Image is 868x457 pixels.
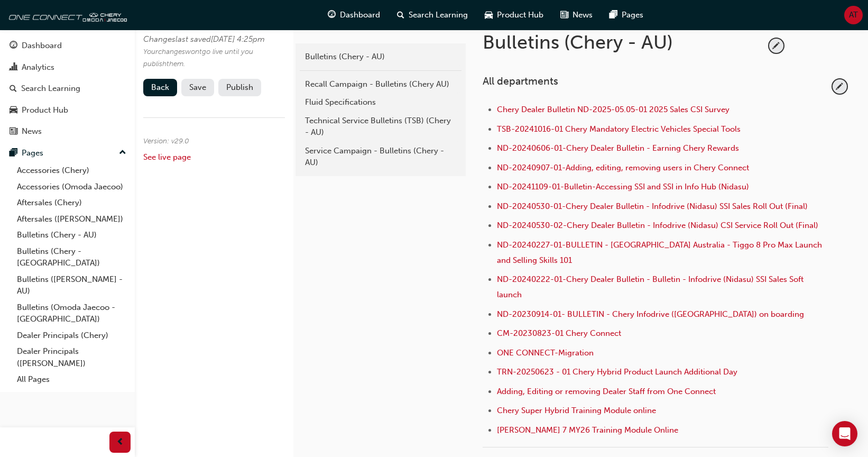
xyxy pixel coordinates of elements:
a: Bulletins (Chery - AU) [300,48,461,66]
a: ND-20230914-01- BULLETIN - Chery Infodrive ([GEOGRAPHIC_DATA]) on boarding [497,309,804,319]
div: Recall Campaign - Bulletins (Chery AU) [305,78,456,90]
a: guage-iconDashboard [319,4,389,26]
a: ND-20240227-01-BULLETIN - [GEOGRAPHIC_DATA] Australia - Tiggo 8 Pro Max Launch and Selling Skills... [497,240,824,265]
span: Pages [622,9,643,21]
a: pages-iconPages [601,4,652,26]
a: Dashboard [4,36,131,56]
a: Back [143,79,177,96]
div: Open Intercom Messenger [832,421,857,446]
a: News [4,122,131,141]
span: car-icon [10,106,17,115]
div: Fluid Specifications [305,96,456,108]
span: Your changes won t go live until you publish them . [143,47,253,69]
a: All Pages [13,371,131,388]
a: [PERSON_NAME] 7 MY26 Training Module Online [497,425,678,435]
span: search-icon [397,8,404,22]
span: news-icon [10,127,17,136]
a: Aftersales ([PERSON_NAME]) [13,211,131,227]
a: ND-20240530-02-Chery Dealer Bulletin - Infodrive (Nidasu) CSI Service Roll Out (Final) [497,221,818,230]
a: search-iconSearch Learning [389,4,476,26]
a: Search Learning [4,79,131,98]
span: car-icon [485,8,493,22]
a: CM-20230823-01 Chery Connect [497,328,621,338]
a: Service Campaign - Bulletins (Chery - AU) [300,142,461,172]
span: Version: v 29 . 0 [143,136,189,145]
span: guage-icon [10,41,17,51]
a: Recall Campaign - Bulletins (Chery AU) [300,75,461,94]
a: Technical Service Bulletins (TSB) (Chery - AU) [300,112,461,142]
div: Pages [22,147,43,159]
button: pencil-icon [769,39,783,53]
a: Dealer Principals (Chery) [13,327,131,344]
a: Chery Dealer Bulletin ND-2025-05.05-01 2025 Sales CSI Survey [497,105,730,114]
span: chart-icon [10,63,17,72]
span: News [572,9,593,21]
a: Adding, Editing or removing Dealer Staff from One Connect [497,387,716,396]
span: All departments [483,75,558,87]
span: news-icon [560,8,568,22]
span: search-icon [10,84,17,94]
button: Pages [4,143,131,163]
div: Search Learning [21,83,80,95]
a: TRN-20250623 - 01 Chery Hybrid Product Launch Additional Day [497,367,737,377]
span: Search Learning [409,9,468,21]
a: Aftersales (Chery) [13,195,131,211]
span: pages-icon [610,8,617,22]
span: Product Hub [497,9,543,21]
button: AT [844,6,863,24]
div: Changes last saved [DATE] 4:25pm [143,33,281,45]
button: pencil-icon [833,79,847,94]
a: Chery Super Hybrid Training Module online [497,406,656,415]
a: Product Hub [4,100,131,120]
a: car-iconProduct Hub [476,4,552,26]
div: Dashboard [22,40,62,52]
img: oneconnect [5,4,127,25]
a: Analytics [4,58,131,77]
button: DashboardAnalyticsSearch LearningProduct HubNews [4,34,131,143]
a: Accessories (Chery) [13,162,131,179]
div: Product Hub [22,104,68,116]
span: AT [849,9,858,21]
a: ND-20240222-01-Chery Dealer Bulletin - Bulletin - Infodrive (Nidasu) SSI Sales Soft launch [497,275,806,299]
div: Technical Service Bulletins (TSB) (Chery - AU) [305,115,456,139]
a: Bulletins (Chery - AU) [13,227,131,243]
a: ND-20240530-01-Chery Dealer Bulletin - Infodrive (Nidasu) SSI Sales Roll Out (Final) [497,202,808,211]
a: Dealer Principals ([PERSON_NAME]) [13,343,131,371]
a: Bulletins ([PERSON_NAME] - AU) [13,271,131,299]
a: Accessories (Omoda Jaecoo) [13,179,131,195]
div: Service Campaign - Bulletins (Chery - AU) [305,145,456,169]
a: ONE CONNECT-Migration [497,348,594,358]
span: Dashboard [340,9,380,21]
a: ND-20240606-01-Chery Dealer Bulletin - Earning Chery Rewards [497,143,739,153]
span: guage-icon [328,8,336,22]
span: prev-icon [116,436,124,449]
button: Publish [218,79,261,96]
div: News [22,125,42,138]
div: Bulletins (Chery - AU) [483,31,765,62]
a: Bulletins (Omoda Jaecoo - [GEOGRAPHIC_DATA]) [13,299,131,327]
a: See live page [143,152,191,162]
a: TSB-20241016-01 Chery Mandatory Electric Vehicles Special Tools [497,124,741,134]
span: ND-20240907-01-Adding, editing, removing users in Chery Connect [497,163,749,172]
a: news-iconNews [552,4,601,26]
a: ND-20241109-01-Bulletin-Accessing SSI and SSI in Info Hub (Nidasu) [497,182,749,191]
button: Save [181,79,214,96]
